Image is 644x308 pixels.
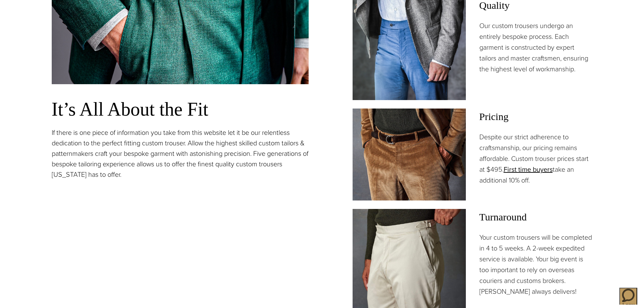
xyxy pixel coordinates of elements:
[52,127,309,180] p: If there is one piece of information you take from this website let it be our relentless dedicati...
[479,132,593,186] p: Despite our strict adherence to craftsmanship, our pricing remains affordable. Custom trouser pri...
[52,98,309,121] h3: It’s All About the Fit
[353,109,466,200] img: Client wearing brown corduroy custom made dress trousers fabric by Holland & Sherry.
[479,209,593,225] span: Turnaround
[479,232,593,297] p: Your custom trousers will be completed in 4 to 5 weeks. A 2-week expedited service is available. ...
[479,109,593,125] span: Pricing
[479,20,593,74] p: Our custom trousers undergo an entirely bespoke process. Each garment is constructed by expert ta...
[598,288,637,305] iframe: Opens a widget where you can chat to one of our agents
[504,164,553,174] a: First time buyers
[24,15,37,20] span: 1 new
